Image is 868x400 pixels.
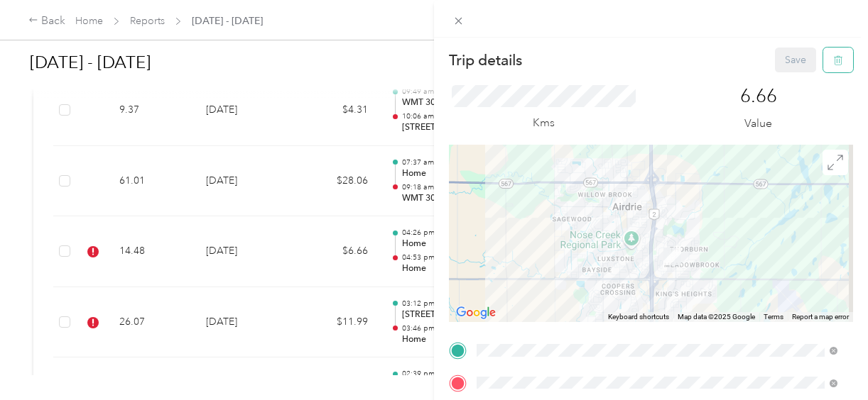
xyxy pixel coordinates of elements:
iframe: Everlance-gr Chat Button Frame [788,321,868,400]
a: Open this area in Google Maps (opens a new window) [452,304,499,322]
p: 6.66 [740,85,777,108]
span: Map data ©2025 Google [678,313,755,321]
a: Terms (opens in new tab) [764,313,783,321]
p: Value [744,115,772,133]
a: Report a map error [792,313,849,321]
button: Keyboard shortcuts [608,312,669,322]
img: Google [452,304,499,322]
p: Kms [533,114,555,132]
p: Trip details [449,50,522,70]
